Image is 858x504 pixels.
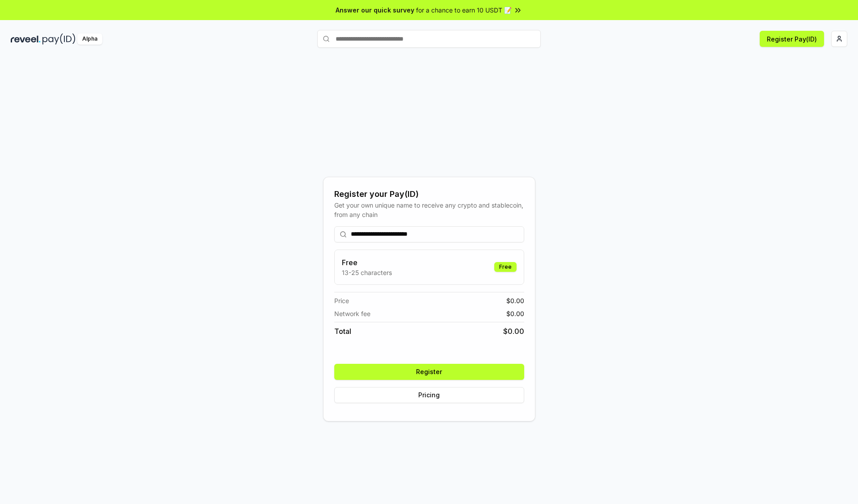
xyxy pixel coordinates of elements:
[334,296,349,305] span: Price
[11,33,41,45] img: reveel_dark
[334,387,524,403] button: Pricing
[506,296,524,305] span: $ 0.00
[503,326,524,337] span: $ 0.00
[760,31,824,47] button: Register Pay(ID)
[334,364,524,380] button: Register
[336,5,414,15] span: Answer our quick survey
[334,188,524,200] div: Register your Pay(ID)
[334,309,370,318] span: Network fee
[342,268,392,277] p: 13-25 characters
[342,257,392,268] h3: Free
[334,200,524,219] div: Get your own unique name to receive any crypto and stablecoin, from any chain
[77,33,102,45] div: Alpha
[494,262,517,272] div: Free
[506,309,524,318] span: $ 0.00
[42,33,76,45] img: pay_id
[334,326,351,337] span: Total
[416,5,512,15] span: for a chance to earn 10 USDT 📝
